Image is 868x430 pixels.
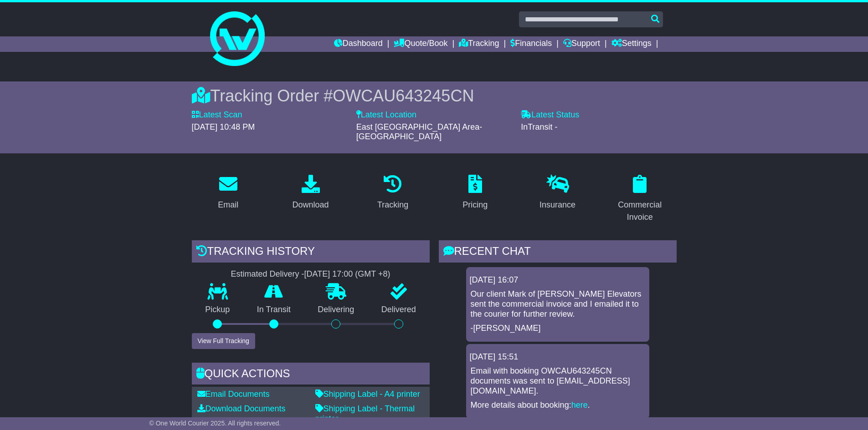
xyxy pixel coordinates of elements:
p: Delivered [368,305,430,315]
div: Quick Actions [192,363,430,387]
a: Email [212,172,244,214]
div: Insurance [539,199,575,211]
a: Email Documents [197,390,270,399]
a: Support [563,36,600,52]
a: Tracking [459,36,499,52]
button: View Full Tracking [192,333,255,349]
p: Email with booking OWCAU643245CN documents was sent to [EMAIL_ADDRESS][DOMAIN_NAME]. [471,366,645,396]
a: Insurance [534,172,581,214]
div: [DATE] 15:51 [470,352,646,362]
div: [DATE] 17:00 (GMT +8) [304,269,390,279]
a: here [571,400,588,410]
div: Commercial Invoice [609,199,671,223]
p: More details about booking: . [471,400,645,410]
div: Estimated Delivery - [192,269,430,279]
a: Tracking [371,172,414,214]
p: Our client Mark of [PERSON_NAME] Elevators sent the commercial invoice and I emailed it to the co... [471,289,645,319]
div: [DATE] 16:07 [470,275,646,285]
a: Settings [611,36,652,52]
label: Latest Status [521,110,579,120]
div: Download [292,199,329,211]
a: Download [286,172,334,214]
a: Quote/Book [394,36,447,52]
a: Financials [510,36,552,52]
a: Pricing [457,172,493,214]
a: Shipping Label - A4 printer [315,390,420,399]
a: Download Documents [197,404,286,413]
p: In Transit [243,305,304,315]
span: OWCAU643245CN [333,86,474,105]
div: Tracking history [192,240,430,265]
label: Latest Scan [192,110,242,120]
p: -[PERSON_NAME] [471,324,645,334]
a: Dashboard [334,36,383,52]
div: Tracking [377,199,408,211]
div: RECENT CHAT [439,240,677,265]
span: InTransit - [521,122,557,132]
p: Pickup [192,305,244,315]
a: Commercial Invoice [603,172,677,227]
span: [DATE] 10:48 PM [192,122,255,132]
span: © One World Courier 2025. All rights reserved. [149,420,281,427]
a: Shipping Label - Thermal printer [315,404,415,423]
p: Delivering [304,305,368,315]
span: East [GEOGRAPHIC_DATA] Area-[GEOGRAPHIC_DATA] [356,122,482,142]
div: Tracking Order # [192,86,677,106]
label: Latest Location [356,110,416,120]
div: Email [218,199,238,211]
div: Pricing [462,199,488,211]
